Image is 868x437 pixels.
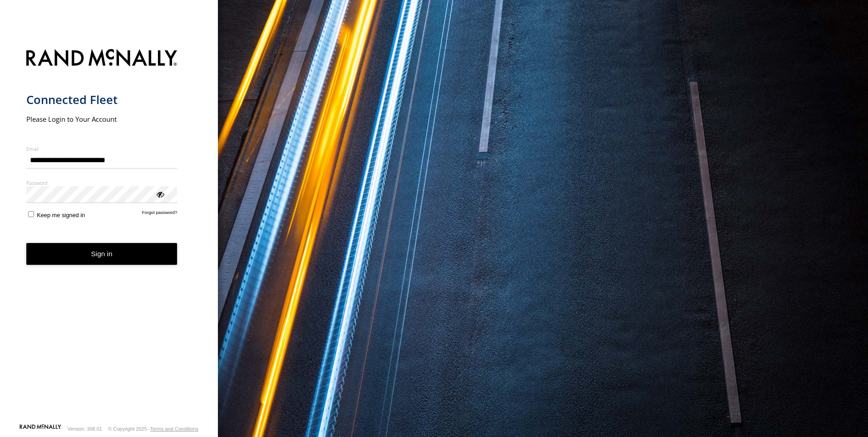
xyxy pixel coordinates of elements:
a: Terms and Conditions [150,426,198,432]
span: Keep me signed in [37,212,85,218]
h1: Connected Fleet [26,92,178,107]
div: © Copyright 2025 - [108,426,198,432]
button: Sign in [26,243,178,265]
label: Email [26,145,178,152]
input: Keep me signed in [28,211,34,217]
h2: Please Login to Your Account [26,114,178,124]
a: Visit our Website [20,424,61,433]
a: Forgot password? [142,210,178,218]
div: Version: 308.01 [68,426,102,432]
div: ViewPassword [155,189,164,199]
form: main [26,44,192,423]
label: Password [26,179,178,186]
img: Rand McNally [26,47,178,70]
